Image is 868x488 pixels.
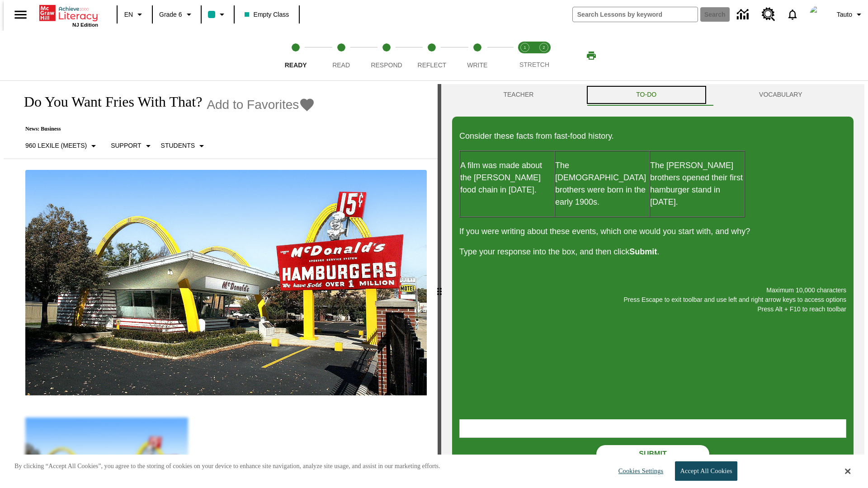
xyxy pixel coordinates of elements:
[459,295,846,305] p: Press Escape to exit toolbar and use left and right arrow keys to access options
[756,2,781,27] a: Resource Center, Will open in new tab
[14,126,315,132] p: News: Business
[531,31,557,80] button: Stretch Respond step 2 of 2
[452,84,854,106] div: Instructional Panel Tabs
[452,84,585,106] button: Teacher
[804,3,833,26] button: Select a new avatar
[845,467,850,475] button: Close
[204,6,231,23] button: Class color is teal. Change class color
[107,138,157,154] button: Scaffolds, Support
[577,47,606,64] button: Print
[460,160,554,196] p: A film was made about the [PERSON_NAME] food chain in [DATE].
[39,3,98,28] div: Home
[406,31,458,80] button: Reflect step 4 of 5
[269,31,322,80] button: Ready step 1 of 5
[573,7,698,22] input: search field
[360,31,413,80] button: Respond step 3 of 5
[459,246,846,258] p: Type your response into the box, and then click .
[555,160,649,208] p: The [DEMOGRAPHIC_DATA] brothers were born in the early 1900s.
[4,84,438,483] div: reading
[810,5,828,23] img: Avatar
[25,141,87,150] p: 960 Lexile (Meets)
[629,247,657,256] strong: Submit
[14,94,202,110] h1: Do You Want Fries With That?
[72,22,98,28] span: NJ Edition
[207,97,315,113] button: Add to Favorites - Do You Want Fries With That?
[459,225,846,238] p: If you were writing about these events, which one would you start with, and why?
[459,286,846,295] p: Maximum 10,000 characters
[585,84,708,106] button: TO-DO
[22,138,103,154] button: Select Lexile, 960 Lexile (Meets)
[837,10,852,19] span: Tauto
[156,6,198,23] button: Grade: Grade 6, Select a grade
[285,61,307,69] span: Ready
[124,10,133,19] span: EN
[467,61,487,69] span: Write
[157,138,211,154] button: Select Student
[159,10,182,19] span: Grade 6
[610,462,667,480] button: Cookies Settings
[451,31,504,80] button: Write step 5 of 5
[542,45,545,50] text: 2
[524,45,526,50] text: 1
[332,61,350,69] span: Read
[459,130,846,142] p: Consider these facts from fast-food history.
[7,1,34,28] button: Open side menu
[207,98,299,112] span: Add to Favorites
[120,6,149,23] button: Language: EN, Select a language
[833,6,868,23] button: Profile/Settings
[245,10,289,19] span: Empty Class
[512,31,538,80] button: Stretch Read step 1 of 2
[459,305,846,314] p: Press Alt + F10 to reach toolbar
[161,141,195,150] p: Students
[25,170,427,396] img: One of the first McDonald's stores, with the iconic red sign and golden arches.
[781,3,804,26] a: Notifications
[418,61,447,69] span: Reflect
[519,61,549,68] span: STRETCH
[14,462,440,471] p: By clicking “Accept All Cookies”, you agree to the storing of cookies on your device to enhance s...
[438,84,441,488] div: Press Enter or Spacebar and then press right and left arrow keys to move the slider
[650,160,744,208] p: The [PERSON_NAME] brothers opened their first hamburger stand in [DATE].
[111,141,141,150] p: Support
[675,461,737,481] button: Accept All Cookies
[731,2,756,27] a: Data Center
[708,84,854,106] button: VOCABULARY
[371,61,402,69] span: Respond
[441,84,864,488] div: activity
[596,445,709,463] button: Submit
[315,31,367,80] button: Read step 2 of 5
